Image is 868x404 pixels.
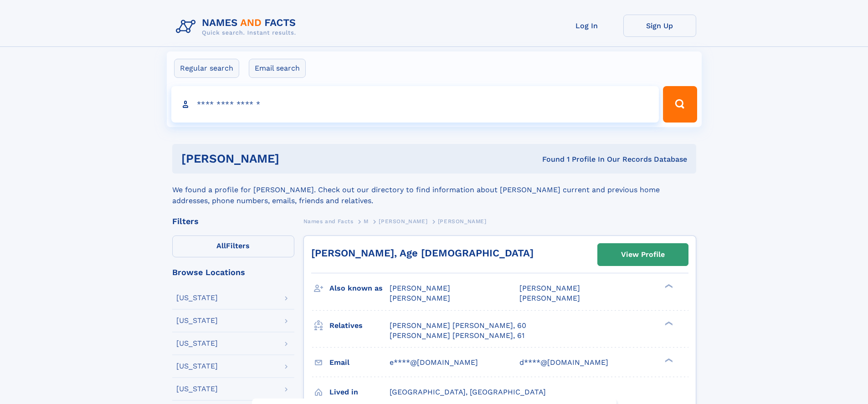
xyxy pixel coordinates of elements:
[390,294,450,302] span: [PERSON_NAME]
[379,218,427,225] span: [PERSON_NAME]
[172,235,294,257] label: Filters
[176,317,218,324] div: [US_STATE]
[176,294,218,302] div: [US_STATE]
[364,215,369,227] a: M
[390,331,524,341] a: [PERSON_NAME] [PERSON_NAME], 61
[411,154,687,164] div: Found 1 Profile In Our Records Database
[329,281,390,296] h3: Also known as
[663,86,697,123] button: Search Button
[174,59,239,78] label: Regular search
[663,283,673,289] div: ❯
[519,294,580,302] span: [PERSON_NAME]
[329,355,390,370] h3: Email
[390,321,526,331] a: [PERSON_NAME] [PERSON_NAME], 60
[438,218,487,225] span: [PERSON_NAME]
[550,15,623,37] a: Log In
[172,217,294,225] div: Filters
[172,174,696,206] div: We found a profile for [PERSON_NAME]. Check out our directory to find information about [PERSON_N...
[249,59,306,78] label: Email search
[621,244,665,265] div: View Profile
[216,241,226,250] span: All
[176,363,218,370] div: [US_STATE]
[623,15,696,37] a: Sign Up
[364,218,369,225] span: M
[176,385,218,393] div: [US_STATE]
[379,215,427,227] a: [PERSON_NAME]
[329,318,390,333] h3: Relatives
[598,244,688,266] a: View Profile
[311,247,534,259] a: [PERSON_NAME], Age [DEMOGRAPHIC_DATA]
[663,357,673,363] div: ❯
[390,388,546,396] span: [GEOGRAPHIC_DATA], [GEOGRAPHIC_DATA]
[181,153,411,164] h1: [PERSON_NAME]
[171,86,659,123] input: search input
[303,215,354,227] a: Names and Facts
[329,384,390,400] h3: Lived in
[390,284,450,292] span: [PERSON_NAME]
[176,340,218,347] div: [US_STATE]
[663,320,673,326] div: ❯
[172,268,294,276] div: Browse Locations
[519,284,580,292] span: [PERSON_NAME]
[172,15,303,39] img: Logo Names and Facts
